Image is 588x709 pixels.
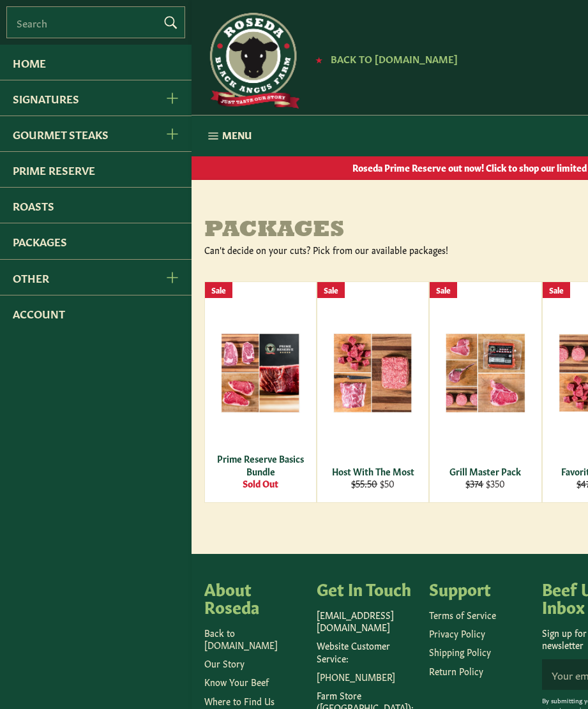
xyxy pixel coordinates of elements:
[151,116,192,151] button: Gourmet Steaks Menu
[151,260,192,295] button: Other Menu
[6,6,185,38] input: Search
[309,54,458,64] a: ★ Back to [DOMAIN_NAME]
[315,54,322,64] span: ★
[331,52,458,65] span: Back to [DOMAIN_NAME]
[222,128,252,142] span: Menu
[204,13,300,108] img: Roseda Beef
[192,116,264,156] button: Menu
[151,80,192,116] button: Signatures Menu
